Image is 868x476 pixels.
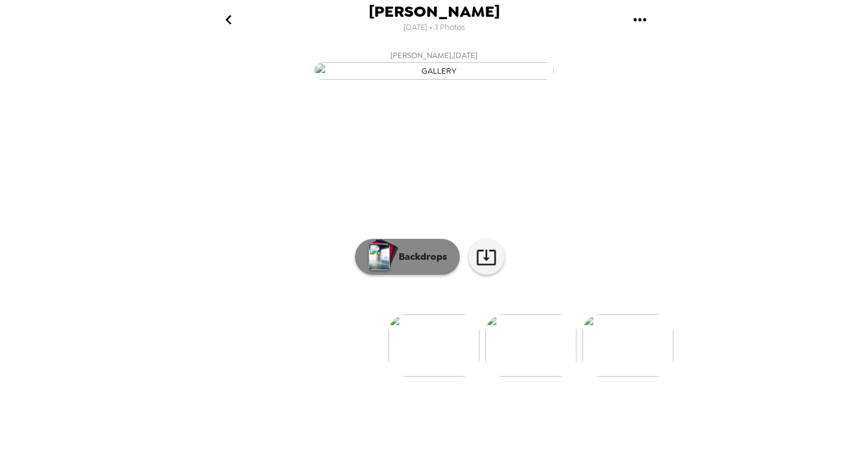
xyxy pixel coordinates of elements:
[393,250,447,264] p: Backdrops
[485,314,576,377] img: gallery
[389,314,479,377] img: gallery
[390,48,478,62] span: [PERSON_NAME] , [DATE]
[195,45,673,83] button: [PERSON_NAME],[DATE]
[403,20,465,36] span: [DATE] • 3 Photos
[582,314,673,377] img: gallery
[314,62,554,80] img: gallery
[355,239,460,275] button: Backdrops
[369,4,500,20] span: [PERSON_NAME]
